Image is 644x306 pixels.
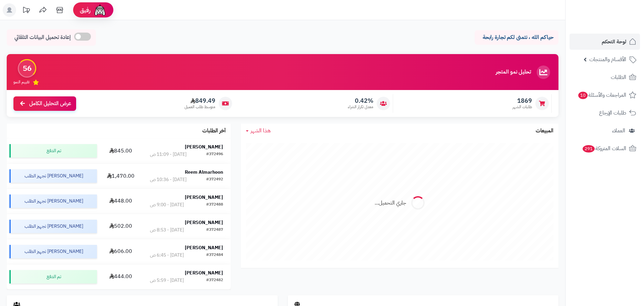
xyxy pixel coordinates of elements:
[100,214,142,239] td: 502.00
[13,79,30,85] span: تقييم النمو
[9,245,97,258] div: [PERSON_NAME] تجهيز الطلب
[570,34,640,50] a: لوحة التحكم
[150,277,184,284] div: [DATE] - 5:59 ص
[9,270,97,283] div: تم الدفع
[513,104,532,110] span: طلبات الشهر
[570,105,640,121] a: طلبات الإرجاع
[375,199,406,207] div: جاري التحميل...
[100,138,142,163] td: 845.00
[611,73,626,82] span: الطلبات
[100,264,142,289] td: 444.00
[348,104,373,110] span: معدل تكرار الشراء
[578,92,588,99] span: 10
[9,144,97,158] div: تم الدفع
[184,97,215,104] span: 849.49
[570,123,640,139] a: العملاء
[206,202,223,208] div: #372488
[206,151,223,158] div: #372496
[480,34,553,41] p: حياكم الله ، نتمنى لكم تجارة رابحة
[570,87,640,103] a: المراجعات والأسئلة10
[348,97,373,104] span: 0.42%
[246,127,271,135] a: هذا الشهر
[14,34,71,41] span: إعادة تحميل البيانات التلقائي
[612,126,625,135] span: العملاء
[570,69,640,85] a: الطلبات
[13,96,76,111] a: عرض التحليل الكامل
[150,202,184,208] div: [DATE] - 9:00 ص
[150,252,184,259] div: [DATE] - 6:45 ص
[150,227,184,233] div: [DATE] - 8:53 ص
[206,176,223,183] div: #372492
[578,90,626,100] span: المراجعات والأسئلة
[100,239,142,264] td: 606.00
[184,104,215,110] span: متوسط طلب العميل
[185,143,223,150] strong: [PERSON_NAME]
[602,37,626,46] span: لوحة التحكم
[570,140,640,157] a: السلات المتروكة291
[185,194,223,201] strong: [PERSON_NAME]
[150,176,186,183] div: [DATE] - 10:36 ص
[589,55,626,64] span: الأقسام والمنتجات
[599,108,626,118] span: طلبات الإرجاع
[583,145,595,152] span: 291
[185,244,223,251] strong: [PERSON_NAME]
[18,3,35,18] a: تحديثات المنصة
[185,219,223,226] strong: [PERSON_NAME]
[496,69,531,75] h3: تحليل نمو المتجر
[536,128,553,134] h3: المبيعات
[206,227,223,233] div: #372487
[29,100,71,107] span: عرض التحليل الكامل
[100,164,142,188] td: 1,470.00
[100,189,142,214] td: 448.00
[93,3,107,17] img: ai-face.png
[9,194,97,208] div: [PERSON_NAME] تجهيز الطلب
[9,169,97,183] div: [PERSON_NAME] تجهيز الطلب
[202,128,226,134] h3: آخر الطلبات
[206,252,223,259] div: #372484
[80,6,91,14] span: رفيق
[9,220,97,233] div: [PERSON_NAME] تجهيز الطلب
[582,144,626,153] span: السلات المتروكة
[206,277,223,284] div: #372482
[150,151,186,158] div: [DATE] - 11:09 ص
[185,169,223,176] strong: Reem Almarhoon
[513,97,532,104] span: 1869
[185,269,223,276] strong: [PERSON_NAME]
[251,127,271,135] span: هذا الشهر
